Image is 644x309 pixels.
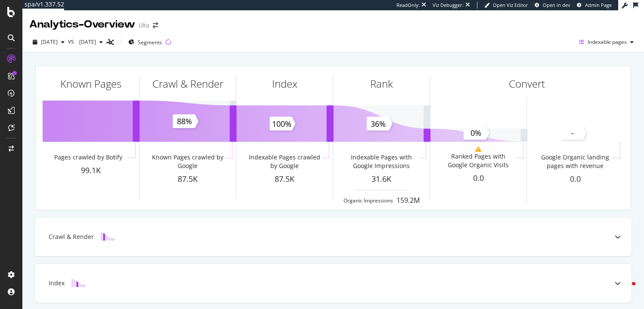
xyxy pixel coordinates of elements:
[41,38,58,46] span: 2024 Aug. 26th
[493,2,528,8] span: Open Viz Editor
[54,153,122,162] div: Pages crawled by Botify
[577,2,612,9] a: Admin Page
[615,280,635,300] iframe: Intercom live chat
[43,165,139,176] div: 99.1K
[152,76,223,91] div: Crawl & Render
[585,2,612,8] span: Admin Page
[535,2,570,9] a: Open in dev
[68,37,76,46] span: vs
[333,174,430,185] div: 31.6K
[49,279,65,288] div: Index
[433,2,464,9] div: Viz Debugger:
[576,35,637,49] button: Indexable pages
[344,197,393,204] div: Organic Impressions
[153,22,158,28] div: arrow-right-arrow-left
[29,17,135,32] div: Analytics - Overview
[76,35,106,49] button: [DATE]
[396,196,420,205] div: 159.2M
[345,153,417,170] div: Indexable Pages with Google Impressions
[60,76,121,91] div: Known Pages
[101,233,115,241] img: block-icon
[236,174,333,185] div: 87.5K
[76,38,96,46] span: 2023 Sep. 25th
[151,153,223,170] div: Known Pages crawled by Google
[139,174,236,185] div: 87.5K
[49,233,94,241] div: Crawl & Render
[71,279,85,287] img: block-icon
[138,39,162,46] span: Segments
[396,2,420,9] div: ReadOnly:
[484,2,528,9] a: Open Viz Editor
[588,38,627,46] span: Indexable pages
[125,35,165,49] button: Segments
[272,76,297,91] div: Index
[543,2,570,8] span: Open in dev
[29,35,68,49] button: [DATE]
[139,21,149,30] div: Ulta
[370,76,393,91] div: Rank
[248,153,320,170] div: Indexable Pages crawled by Google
